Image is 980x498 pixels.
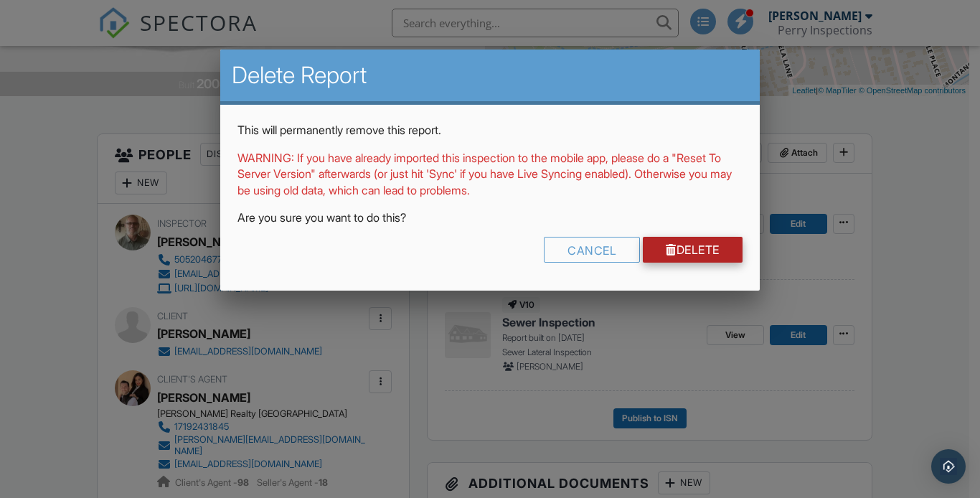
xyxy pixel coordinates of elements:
a: Delete [643,237,743,263]
div: Open Intercom Messenger [931,449,966,484]
div: Cancel [544,237,640,263]
p: Are you sure you want to do this? [237,210,742,225]
p: WARNING: If you have already imported this inspection to the mobile app, please do a "Reset To Se... [237,150,742,198]
h2: Delete Report [232,61,748,90]
p: This will permanently remove this report. [237,122,742,138]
